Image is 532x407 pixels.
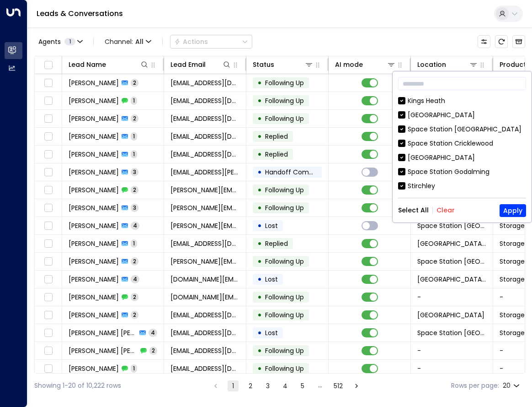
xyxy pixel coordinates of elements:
[69,59,149,70] div: Lead Name
[43,309,54,321] span: Toggle select row
[69,78,119,87] span: Robina Begum
[398,139,526,148] div: Space Station Cricklewood
[131,150,137,158] span: 1
[265,328,278,337] span: Lost
[43,220,54,232] span: Toggle select row
[417,257,486,266] span: Space Station Swiss Cottage
[417,59,478,70] div: Location
[257,129,262,144] div: •
[135,38,144,45] span: All
[43,149,54,160] span: Toggle select row
[43,345,54,357] span: Toggle select row
[265,293,304,302] span: Following Up
[398,153,526,163] div: [GEOGRAPHIC_DATA]
[69,257,119,266] span: Ma Ke
[43,363,54,374] span: Toggle select row
[34,35,86,48] button: Agents1
[43,202,54,214] span: Toggle select row
[170,96,239,105] span: ztresells48@gmail.com
[257,254,262,269] div: •
[131,257,138,265] span: 2
[228,380,239,391] button: page 1
[170,257,239,266] span: maria.kephalas@kantar.com
[69,275,119,284] span: Robert Gatus
[253,59,274,70] div: Status
[398,181,526,191] div: Stirchley
[398,206,429,214] button: Select All
[398,167,526,177] div: Space Station Godalming
[43,292,54,303] span: Toggle select row
[43,77,54,89] span: Toggle select row
[69,132,119,141] span: Aaron Araya
[265,275,278,284] span: Lost
[265,310,304,320] span: Following Up
[408,125,521,134] div: Space Station [GEOGRAPHIC_DATA]
[69,59,106,70] div: Lead Name
[69,168,119,177] span: Rajbir Singh
[43,274,54,285] span: Toggle select row
[257,236,262,251] div: •
[265,132,288,141] span: Replied
[170,59,206,70] div: Lead Email
[69,203,119,212] span: Ibraar Hussain
[314,380,325,391] div: …
[43,131,54,142] span: Toggle select row
[131,186,138,194] span: 2
[257,75,262,91] div: •
[408,153,475,163] div: [GEOGRAPHIC_DATA]
[43,256,54,267] span: Toggle select row
[149,347,157,354] span: 2
[43,185,54,196] span: Toggle select row
[280,380,291,391] button: Go to page 4
[131,239,137,247] span: 1
[257,343,262,358] div: •
[43,167,54,178] span: Toggle select row
[69,239,119,248] span: Tochukwu Modebe
[408,110,475,120] div: [GEOGRAPHIC_DATA]
[170,203,239,212] span: ibraar.s.hussain@gmail.com
[101,35,155,48] span: Channel:
[478,35,490,48] button: Customize
[265,168,330,177] span: Handoff Completed
[257,271,262,287] div: •
[69,221,119,230] span: Angela Atkinson
[417,275,486,284] span: Space Station Kilburn
[69,114,119,123] span: Aaron Araya
[512,35,525,48] button: Archived Leads
[500,59,526,70] div: Product
[170,221,239,230] span: angela.atkinson75@gmail.com
[170,59,231,70] div: Lead Email
[265,257,304,266] span: Following Up
[262,380,273,391] button: Go to page 3
[43,327,54,339] span: Toggle select row
[398,110,526,120] div: [GEOGRAPHIC_DATA]
[297,380,308,391] button: Go to page 5
[131,222,139,229] span: 4
[408,181,435,191] div: Stirchley
[170,132,239,141] span: ztresells48@gmail.com
[131,311,138,319] span: 2
[131,168,138,176] span: 3
[265,346,304,355] span: Following Up
[69,346,138,355] span: Connor Lyon
[408,167,489,177] div: Space Station Godalming
[257,182,262,198] div: •
[174,38,208,46] div: Actions
[34,381,121,391] div: Showing 1-20 of 10,222 rows
[500,310,525,320] span: Storage
[417,239,486,248] span: Space Station Kilburn
[69,96,119,105] span: Aaron Araya
[170,293,239,302] span: robertgatus.uk@gmail.com
[131,132,137,140] span: 1
[265,364,304,373] span: Following Up
[503,379,521,392] div: 20
[257,93,262,109] div: •
[170,346,239,355] span: connorlyon10@live.com
[131,114,138,122] span: 2
[451,381,499,391] label: Rows per page:
[500,257,525,266] span: Storage
[265,203,304,212] span: Following Up
[170,185,239,195] span: ibraar.s.hussain@gmail.com
[351,380,362,391] button: Go to next page
[500,275,525,284] span: Storage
